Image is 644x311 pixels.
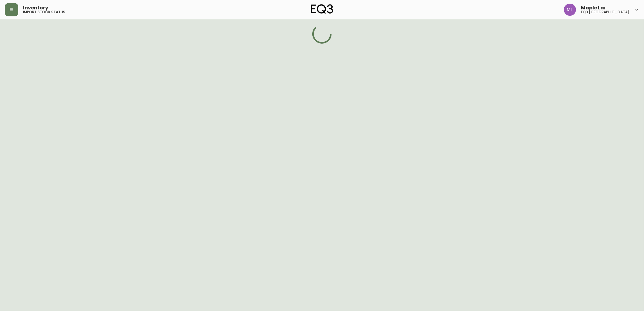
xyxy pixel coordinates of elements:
span: Inventory [23,5,48,10]
img: logo [311,4,333,14]
img: 61e28cffcf8cc9f4e300d877dd684943 [564,4,576,16]
h5: import stock status [23,10,65,14]
h5: eq3 [GEOGRAPHIC_DATA] [581,10,629,14]
span: Maple Lai [581,5,605,10]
